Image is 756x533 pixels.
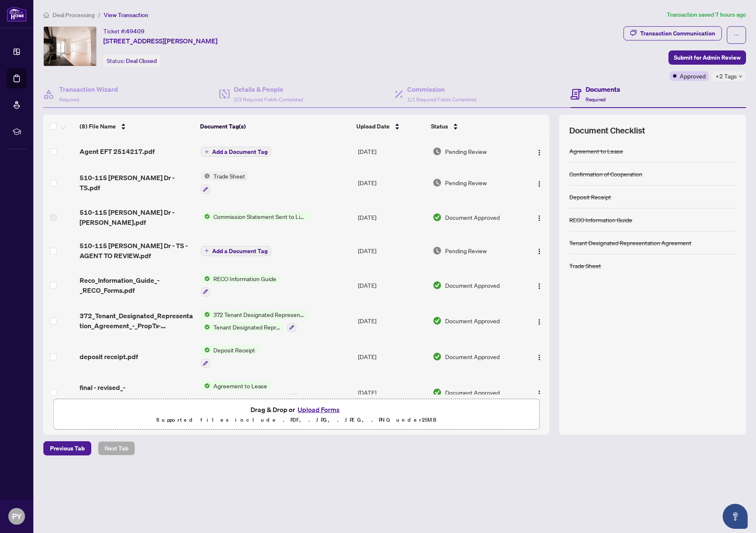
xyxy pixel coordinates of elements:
[210,381,270,390] span: Agreement to Lease
[103,26,145,36] div: Ticket #:
[640,27,715,40] div: Transaction Communication
[536,149,543,156] img: Logo
[445,388,500,397] span: Document Approved
[210,274,280,283] span: RECO Information Guide
[201,274,280,297] button: Status IconRECO Information Guide
[59,84,118,94] h4: Transaction Wizard
[723,504,748,529] button: Open asap
[668,50,746,65] button: Submit for Admin Review
[355,201,430,234] td: [DATE]
[12,510,22,522] span: PY
[355,375,430,410] td: [DATE]
[680,71,706,80] span: Approved
[210,212,309,221] span: Commission Statement Sent to Listing Brokerage
[7,6,27,22] img: logo
[433,213,442,222] img: Document Status
[433,388,442,397] img: Document Status
[201,246,271,256] button: Add a Document Tag
[80,241,194,261] span: 510-115 [PERSON_NAME] Dr - TS - AGENT TO REVIEW.pdf
[80,173,194,193] span: 510-115 [PERSON_NAME] Dr - TS.pdf
[433,281,442,290] img: Document Status
[569,169,642,179] div: Confirmation of Cooperation
[201,212,210,221] img: Status Icon
[212,149,268,155] span: Add a Document Tag
[533,386,546,399] button: Logo
[201,345,258,368] button: Status IconDeposit Receipt
[569,238,691,247] div: Tenant Designated Representation Agreement
[59,96,79,103] span: Required
[445,316,500,325] span: Document Approved
[126,57,157,65] span: Deal Closed
[201,381,210,390] img: Status Icon
[355,339,430,375] td: [DATE]
[445,178,487,187] span: Pending Review
[586,96,606,103] span: Required
[533,314,546,327] button: Logo
[533,244,546,257] button: Logo
[210,322,284,332] span: Tenant Designated Representation Agreement
[667,10,746,20] article: Transaction saved 7 hours ago
[80,122,116,131] span: (8) File Name
[54,399,539,430] span: Drag & Drop orUpload FormsSupported files include .PDF, .JPG, .JPEG, .PNG under25MB
[210,394,284,403] span: Confirmation of Cooperation
[53,11,95,19] span: Deal Processing
[80,352,138,362] span: deposit receipt.pdf
[104,11,148,19] span: View Transaction
[407,96,476,103] span: 1/1 Required Fields Completed
[569,125,645,136] span: Document Checklist
[569,215,632,224] div: RECO Information Guide
[433,246,442,255] img: Document Status
[674,51,741,64] span: Submit for Admin Review
[355,267,430,303] td: [DATE]
[433,178,442,187] img: Document Status
[433,147,442,156] img: Document Status
[43,441,91,455] button: Previous Tab
[716,71,737,81] span: +2 Tags
[210,345,258,354] span: Deposit Receipt
[80,146,155,156] span: Agent EFT 2514217.pdf
[59,415,534,425] p: Supported files include .PDF, .JPG, .JPEG, .PNG under 25 MB
[445,352,500,361] span: Document Approved
[126,28,145,35] span: 49409
[205,150,209,154] span: plus
[197,115,353,138] th: Document Tag(s)
[201,274,210,283] img: Status Icon
[355,303,430,339] td: [DATE]
[533,176,546,189] button: Logo
[445,281,500,290] span: Document Approved
[428,115,521,138] th: Status
[536,181,543,187] img: Logo
[103,36,218,46] span: [STREET_ADDRESS][PERSON_NAME]
[536,215,543,221] img: Logo
[431,122,448,131] span: Status
[201,171,210,181] img: Status Icon
[201,345,210,354] img: Status Icon
[201,171,248,194] button: Status IconTrade Sheet
[738,74,743,78] span: down
[533,350,546,363] button: Logo
[201,381,313,404] button: Status IconAgreement to LeaseStatus IconConfirmation of Cooperation+1
[445,147,487,156] span: Pending Review
[356,122,390,131] span: Upload Date
[433,316,442,325] img: Document Status
[98,10,100,20] li: /
[205,249,209,253] span: plus
[210,310,309,319] span: 372 Tenant Designated Representation Agreement - Authority for Lease or Purchase
[201,245,271,256] button: Add a Document Tag
[80,275,194,295] span: Reco_Information_Guide_-_RECO_Forms.pdf
[407,84,476,94] h4: Commission
[234,84,303,94] h4: Details & People
[536,248,543,255] img: Logo
[103,55,160,66] div: Status:
[43,12,49,18] span: home
[536,319,543,325] img: Logo
[201,147,271,157] button: Add a Document Tag
[44,27,96,66] img: IMG-C12266381_1.jpg
[445,246,487,255] span: Pending Review
[355,234,430,267] td: [DATE]
[80,311,194,331] span: 372_Tenant_Designated_Representation_Agreement_-_PropTx-[PERSON_NAME].pdf
[201,146,271,157] button: Add a Document Tag
[234,96,303,103] span: 2/3 Required Fields Completed
[76,115,197,138] th: (8) File Name
[201,212,309,221] button: Status IconCommission Statement Sent to Listing Brokerage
